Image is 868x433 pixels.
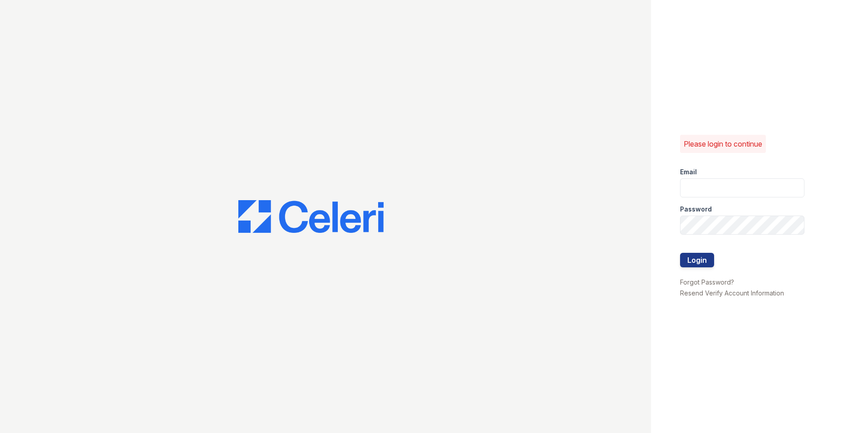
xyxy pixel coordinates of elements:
label: Password [680,205,712,214]
a: Forgot Password? [680,278,734,286]
a: Resend Verify Account Information [680,289,784,297]
p: Please login to continue [684,138,762,149]
label: Email [680,167,697,177]
img: CE_Logo_Blue-a8612792a0a2168367f1c8372b55b34899dd931a85d93a1a3d3e32e68fde9ad4.png [238,200,384,233]
button: Login [680,253,714,267]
